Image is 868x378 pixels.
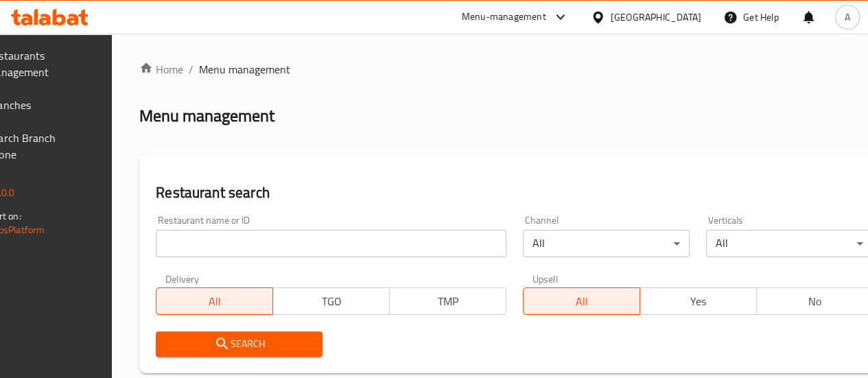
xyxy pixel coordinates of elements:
input: Search for restaurant name or ID.. [156,230,506,257]
div: All [523,230,690,257]
span: All [529,292,635,311]
div: Menu-management [462,9,546,25]
h2: Menu management [139,105,274,127]
span: TMP [395,292,501,311]
span: TGO [279,292,384,311]
span: All [162,292,268,311]
button: All [523,287,640,315]
button: All [156,287,273,315]
span: Search [167,335,312,353]
li: / [189,61,193,78]
label: Upsell [532,274,558,283]
span: Yes [646,292,751,311]
label: Delivery [165,274,200,283]
div: [GEOGRAPHIC_DATA] [611,10,701,25]
button: Search [156,331,322,357]
span: No [762,292,868,311]
span: Menu management [199,61,290,78]
button: TMP [389,287,506,315]
button: TGO [272,287,390,315]
a: Home [139,61,183,78]
span: A [845,10,850,25]
button: Yes [640,287,757,315]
